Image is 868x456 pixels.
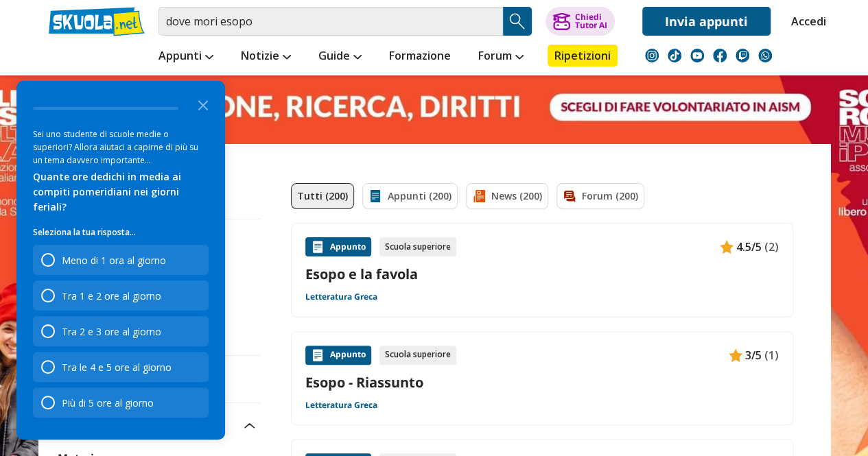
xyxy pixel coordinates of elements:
[642,7,771,36] a: Invia appunti
[237,45,294,69] a: Notizie
[563,189,576,203] img: Forum filtro contenuto
[736,49,749,62] img: twitch
[62,361,172,374] div: Tra le 4 e 5 ore al giorno
[159,7,503,36] input: Cerca appunti, riassunti o versioni
[720,240,734,254] img: Appunti contenuto
[690,49,704,62] img: youtube
[764,238,779,256] span: (2)
[305,265,779,283] a: Esopo e la favola
[33,226,209,239] p: Seleziona la tua risposta...
[16,81,225,440] div: Survey
[466,183,548,209] a: News (200)
[305,291,377,302] a: Letteratura Greca
[503,7,532,36] button: Search Button
[546,7,615,36] button: ChiediTutor AI
[33,280,209,311] div: Tra 1 e 2 ore al giorno
[291,183,354,209] a: Tutti (200)
[33,245,209,275] div: Meno di 1 ora al giorno
[668,49,681,62] img: tiktok
[475,45,527,69] a: Forum
[62,254,166,267] div: Meno di 1 ora al giorno
[362,183,458,209] a: Appunti (200)
[305,400,377,411] a: Letteratura Greca
[311,240,325,254] img: Appunti contenuto
[764,346,779,364] span: (1)
[62,289,161,302] div: Tra 1 e 2 ore al giorno
[729,348,742,362] img: Appunti contenuto
[745,346,762,364] span: 3/5
[305,237,371,256] div: Appunto
[33,128,209,167] div: Sei uno studente di scuole medie o superiori? Allora aiutaci a capirne di più su un tema davvero ...
[758,49,772,62] img: WhatsApp
[33,169,209,215] div: Quante ore dedichi in media ai compiti pomeridiani nei giorni feriali?
[386,45,454,69] a: Formazione
[33,387,209,418] div: Più di 5 ore al giorno
[556,183,644,209] a: Forum (200)
[548,45,618,67] a: Ripetizioni
[574,13,607,29] div: Chiedi Tutor AI
[62,396,154,409] div: Più di 5 ore al giorno
[244,423,255,429] img: Apri e chiudi sezione
[507,11,528,32] img: Cerca appunti, riassunti o versioni
[368,189,382,203] img: Appunti filtro contenuto
[379,346,456,365] div: Scuola superiore
[305,346,371,365] div: Appunto
[155,45,217,69] a: Appunti
[305,373,779,392] a: Esopo - Riassunto
[315,45,365,69] a: Guide
[189,91,217,118] button: Close the survey
[736,238,762,256] span: 4.5/5
[33,352,209,382] div: Tra le 4 e 5 ore al giorno
[713,49,727,62] img: facebook
[62,325,161,338] div: Tra 2 e 3 ore al giorno
[645,49,659,62] img: instagram
[379,237,456,256] div: Scuola superiore
[791,7,820,36] a: Accedi
[472,189,486,203] img: News filtro contenuto
[33,316,209,346] div: Tra 2 e 3 ore al giorno
[311,348,325,362] img: Appunti contenuto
